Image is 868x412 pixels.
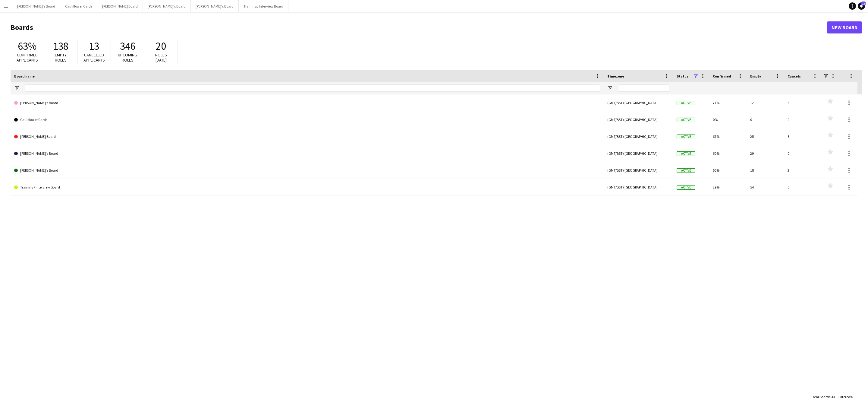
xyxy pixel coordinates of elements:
[811,395,830,399] span: Total Boards
[155,52,167,63] span: Roles [DATE]
[607,85,613,91] button: Open Filter Menu
[25,84,600,92] input: Board name Filter Input
[858,2,865,10] a: 12
[11,23,827,32] h1: Boards
[143,0,191,12] button: [PERSON_NAME]'s Board
[239,0,288,12] button: Training / Interview Board
[618,84,669,92] input: Timezone Filter Input
[851,395,853,399] span: 6
[784,162,821,179] div: 2
[14,128,600,145] a: [PERSON_NAME] Board
[838,391,853,403] div: :
[191,0,239,12] button: [PERSON_NAME]'s Board
[713,74,731,78] span: Confirmed
[604,145,673,162] div: (GMT/BST) [GEOGRAPHIC_DATA]
[17,52,38,63] span: Confirmed applicants
[747,145,784,162] div: 29
[709,179,747,195] div: 29%
[604,111,673,128] div: (GMT/BST) [GEOGRAPHIC_DATA]
[784,128,821,145] div: 5
[747,179,784,195] div: 54
[677,185,695,190] span: Active
[604,162,673,179] div: (GMT/BST) [GEOGRAPHIC_DATA]
[827,21,862,33] a: New Board
[14,85,20,91] button: Open Filter Menu
[831,395,835,399] span: 31
[709,145,747,162] div: 60%
[60,0,97,12] button: Cauliflower Cards
[120,40,135,53] span: 346
[604,128,673,145] div: (GMT/BST) [GEOGRAPHIC_DATA]
[747,128,784,145] div: 25
[607,74,624,78] span: Timezone
[747,162,784,179] div: 18
[709,162,747,179] div: 50%
[747,94,784,111] div: 12
[604,94,673,111] div: (GMT/BST) [GEOGRAPHIC_DATA]
[14,74,35,78] span: Board name
[677,135,695,139] span: Active
[709,128,747,145] div: 67%
[677,168,695,173] span: Active
[677,74,688,78] span: Status
[677,151,695,156] span: Active
[97,0,143,12] button: [PERSON_NAME] Board
[750,74,761,78] span: Empty
[14,145,600,162] a: [PERSON_NAME]'s Board
[811,391,835,403] div: :
[14,179,600,196] a: Training / Interview Board
[14,111,600,128] a: Cauliflower Cards
[156,40,166,53] span: 20
[83,52,105,63] span: Cancelled applicants
[53,40,68,53] span: 138
[788,74,801,78] span: Cancels
[14,94,600,111] a: [PERSON_NAME]'s Board
[677,118,695,122] span: Active
[55,52,67,63] span: Empty roles
[784,111,821,128] div: 0
[784,145,821,162] div: 0
[838,395,850,399] span: Filtered
[18,40,36,53] span: 63%
[784,94,821,111] div: 6
[709,94,747,111] div: 77%
[12,0,60,12] button: [PERSON_NAME]'s Board
[118,52,137,63] span: Upcoming roles
[604,179,673,195] div: (GMT/BST) [GEOGRAPHIC_DATA]
[89,40,99,53] span: 13
[14,162,600,179] a: [PERSON_NAME]'s Board
[677,101,695,105] span: Active
[784,179,821,195] div: 0
[709,111,747,128] div: 0%
[861,2,866,5] span: 12
[747,111,784,128] div: 0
